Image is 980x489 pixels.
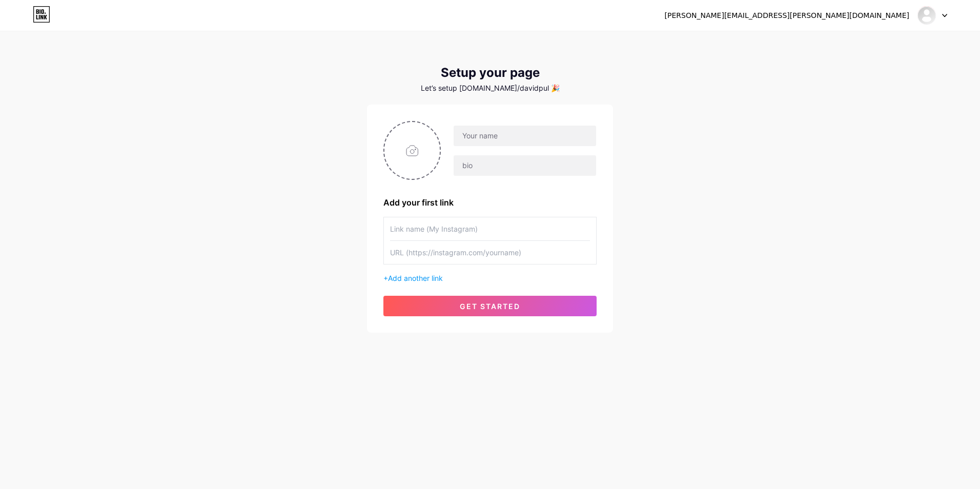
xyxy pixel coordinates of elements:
div: Let’s setup [DOMAIN_NAME]/davidpul 🎉 [367,84,613,92]
span: Add another link [388,274,443,282]
span: get started [460,302,520,311]
button: get started [383,296,597,316]
input: Your name [454,126,596,146]
input: Link name (My Instagram) [390,217,590,240]
input: URL (https://instagram.com/yourname) [390,241,590,264]
div: Add your first link [383,196,597,209]
div: Setup your page [367,66,613,80]
div: [PERSON_NAME][EMAIL_ADDRESS][PERSON_NAME][DOMAIN_NAME] [665,10,909,21]
input: bio [454,155,596,176]
div: + [383,273,597,283]
img: DAVID PULGARIN ESPINOSA [917,6,936,25]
